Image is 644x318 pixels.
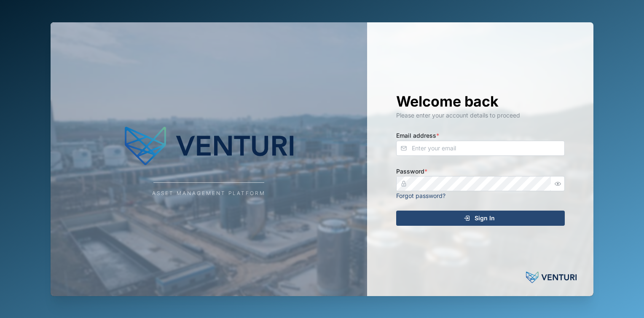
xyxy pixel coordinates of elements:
span: Sign In [475,211,495,225]
h1: Welcome back [396,92,565,111]
label: Email address [396,131,439,140]
div: Asset Management Platform [152,190,266,198]
input: Enter your email [396,141,565,156]
a: Forgot password? [396,192,445,199]
div: Please enter your account details to proceed [396,111,565,120]
img: Powered by: Venturi [526,269,577,286]
button: Sign In [396,211,565,226]
img: Company Logo [125,121,293,171]
label: Password [396,167,427,176]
